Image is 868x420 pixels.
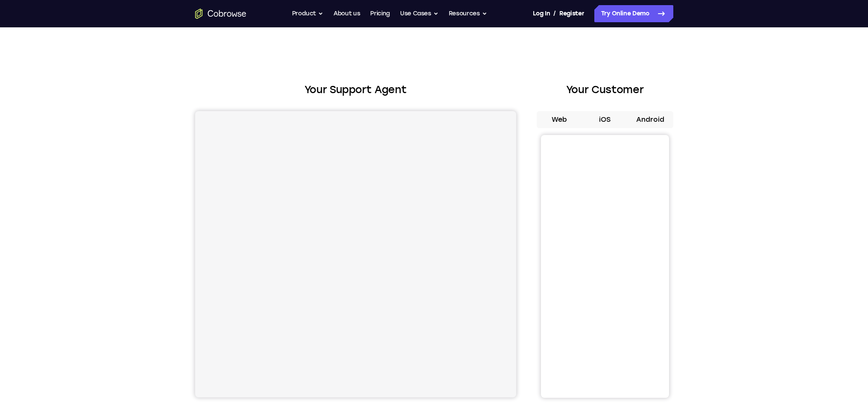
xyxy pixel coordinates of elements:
[195,82,516,97] h2: Your Support Agent
[537,82,673,97] h2: Your Customer
[533,5,550,22] a: Log In
[553,9,556,19] span: /
[370,5,390,22] a: Pricing
[400,5,438,22] button: Use Cases
[559,5,584,22] a: Register
[195,9,246,19] a: Go to the home page
[195,111,516,397] iframe: Agent
[292,5,324,22] button: Product
[537,111,582,128] button: Web
[594,5,673,22] a: Try Online Demo
[333,5,360,22] a: About us
[449,5,487,22] button: Resources
[628,111,673,128] button: Android
[582,111,628,128] button: iOS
